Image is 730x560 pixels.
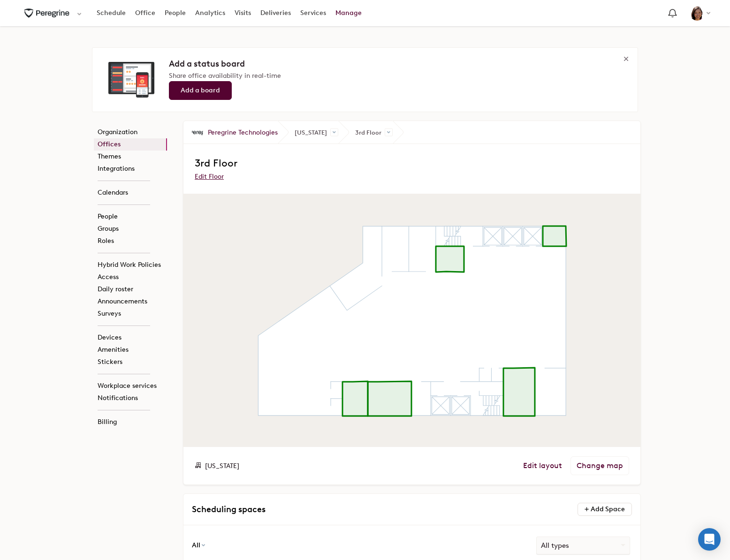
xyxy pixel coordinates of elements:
span: [US_STATE] [278,121,338,144]
h3: Scheduling spaces [192,502,421,516]
a: Workplace services [94,380,167,392]
a: Deliveries [256,5,296,22]
a: Change map [570,456,629,475]
a: Edit Floor [195,173,224,181]
a: Access [94,271,167,283]
a: Devices [94,332,167,344]
div: Open Intercom Messenger [698,528,721,551]
img: devices.png [108,62,154,98]
span: Peregrine Technologies [208,128,278,137]
h3: Add a status board [169,57,629,71]
a: Billing [94,416,167,428]
a: People [160,5,190,22]
button: Select an organization - Peregrine Technologies currently selected [15,3,87,24]
span: All [192,542,200,549]
a: Stickers [94,356,167,368]
a: Manage [331,5,366,22]
span: 3rd Floor [195,157,237,169]
a: Integrations [94,163,167,175]
a: People [94,211,167,223]
a: Announcements [94,295,167,308]
button: Heidi Tran [685,3,715,23]
a: Schedule [92,5,130,22]
a: Edit layout [523,461,562,470]
a: Surveys [94,308,167,320]
a: Notifications [94,392,167,404]
a: Organization [94,126,167,138]
a: Amenities [94,344,167,356]
a: Hybrid Work Policies [94,259,167,271]
span: [US_STATE] [205,462,239,470]
span: Add Space [591,505,625,513]
button: Add Space [578,503,632,516]
a: Office [130,5,160,22]
a: Offices [94,138,167,151]
img: Heidi Tran [690,6,705,21]
a: Roles [94,235,167,247]
a: Notification bell navigates to notifications page [664,5,681,22]
p: Share office availability in real-time [169,71,629,81]
img: Peregrine Technologies [192,127,203,138]
a: Peregrine Technologies Peregrine Technologies [183,121,278,144]
a: Calendars [94,187,167,199]
a: Analytics [190,5,230,22]
a: Groups [94,223,167,235]
a: Daily roster [94,283,167,295]
a: Add a board [169,81,232,100]
a: Themes [94,151,167,163]
a: Services [296,5,331,22]
span: Notification bell navigates to notifications page [666,7,679,20]
span: 3rd Floor [338,121,393,144]
a: Visits [230,5,256,22]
